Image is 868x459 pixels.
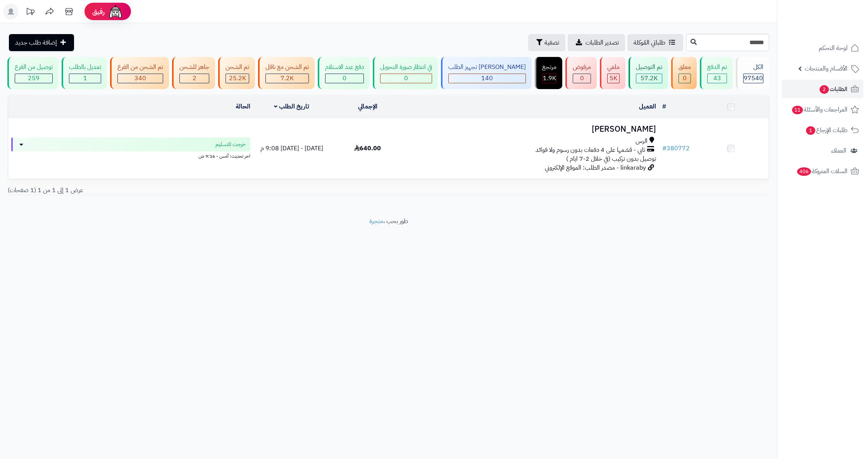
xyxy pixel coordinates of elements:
span: 1 [83,74,87,83]
a: تم الشحن من الفرع 340 [108,57,170,89]
div: تم الشحن مع ناقل [265,63,309,72]
div: اخر تحديث: أمس - 9:16 ص [11,151,250,160]
a: لوحة التحكم [782,39,863,57]
a: إضافة طلب جديد [9,34,74,51]
div: مرفوض [573,63,591,72]
span: 0 [683,74,687,83]
span: خرجت للتسليم [215,141,246,148]
button: تصفية [528,34,565,51]
a: الإجمالي [358,102,377,111]
div: 340 [118,74,163,83]
span: العملاء [831,145,846,156]
a: تحديثات المنصة [21,4,40,21]
a: معلق 0 [670,57,698,89]
div: في انتظار صورة التحويل [380,63,432,72]
div: 1856 [542,74,556,83]
span: 11 [792,106,803,114]
div: 0 [573,74,591,83]
div: مرتجع [542,63,556,72]
img: ai-face.png [108,4,123,19]
div: 0 [679,74,691,83]
span: # [662,144,666,153]
span: لوحة التحكم [819,43,847,53]
span: 1.9K [543,74,556,83]
a: الحالة [236,102,250,111]
span: توصيل بدون تركيب (في خلال 2-7 ايام ) [566,154,656,163]
a: تصدير الطلبات [568,34,625,51]
div: 5011 [608,74,619,83]
a: العميل [639,102,656,111]
a: جاهز للشحن 2 [170,57,217,89]
a: # [662,102,666,111]
a: #380772 [662,144,690,153]
span: 1 [806,126,815,135]
div: دفع عند الاستلام [325,63,364,72]
h3: [PERSON_NAME] [409,125,656,134]
span: 406 [797,167,811,176]
span: إضافة طلب جديد [15,38,57,47]
a: العملاء [782,141,863,160]
div: 25173 [226,74,249,83]
span: الأقسام والمنتجات [805,63,847,74]
a: طلباتي المُوكلة [627,34,683,51]
a: تم الشحن مع ناقل 7.2K [257,57,316,89]
span: 25.2K [229,74,246,83]
div: 1 [69,74,101,83]
a: مرفوض 0 [564,57,598,89]
a: طلبات الإرجاع1 [782,121,863,139]
div: تعديل بالطلب [69,63,101,72]
a: تم التوصيل 57.2K [627,57,670,89]
a: دفع عند الاستلام 0 [316,57,371,89]
span: linkaraby - مصدر الطلب: الموقع الإلكتروني [545,163,646,172]
a: توصيل من الفرع 259 [6,57,60,89]
div: جاهز للشحن [179,63,209,72]
div: تم الشحن [226,63,249,72]
div: 259 [15,74,52,83]
div: تم التوصيل [636,63,662,72]
span: الرس [635,137,648,146]
div: تم الشحن من الفرع [117,63,163,72]
div: [PERSON_NAME] تجهيز الطلب [448,63,526,72]
div: 43 [708,74,727,83]
span: طلبات الإرجاع [805,125,847,136]
a: الكل97540 [734,57,771,89]
a: ملغي 5K [598,57,627,89]
span: [DATE] - [DATE] 9:08 م [260,144,323,153]
span: 43 [713,74,721,83]
div: 7222 [266,74,308,83]
span: 640.00 [354,144,381,153]
span: 5K [610,74,617,83]
span: 0 [343,74,346,83]
span: 0 [580,74,584,83]
span: 140 [481,74,493,83]
div: تم الدفع [707,63,727,72]
span: تابي - قسّمها على 4 دفعات بدون رسوم ولا فوائد [536,146,645,155]
a: متجرة [369,217,383,226]
a: تاريخ الطلب [274,102,309,111]
span: 2 [820,85,829,94]
div: عرض 1 إلى 1 من 1 (1 صفحات) [2,186,389,195]
div: 0 [325,74,363,83]
span: تصدير الطلبات [586,38,619,47]
span: السلات المتروكة [796,166,847,177]
div: 2 [180,74,209,83]
a: تم الشحن 25.2K [217,57,257,89]
div: معلق [679,63,691,72]
div: 57227 [636,74,662,83]
a: تم الدفع 43 [698,57,734,89]
a: [PERSON_NAME] تجهيز الطلب 140 [439,57,533,89]
span: 340 [134,74,146,83]
a: تعديل بالطلب 1 [60,57,108,89]
span: 97540 [744,74,763,83]
span: 0 [404,74,408,83]
span: المراجعات والأسئلة [791,104,847,115]
a: في انتظار صورة التحويل 0 [371,57,439,89]
span: 7.2K [281,74,294,83]
span: الطلبات [819,84,847,95]
a: السلات المتروكة406 [782,162,863,181]
span: رفيق [92,7,105,16]
div: توصيل من الفرع [15,63,53,72]
span: تصفية [544,38,559,47]
div: ملغي [607,63,620,72]
a: المراجعات والأسئلة11 [782,100,863,119]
